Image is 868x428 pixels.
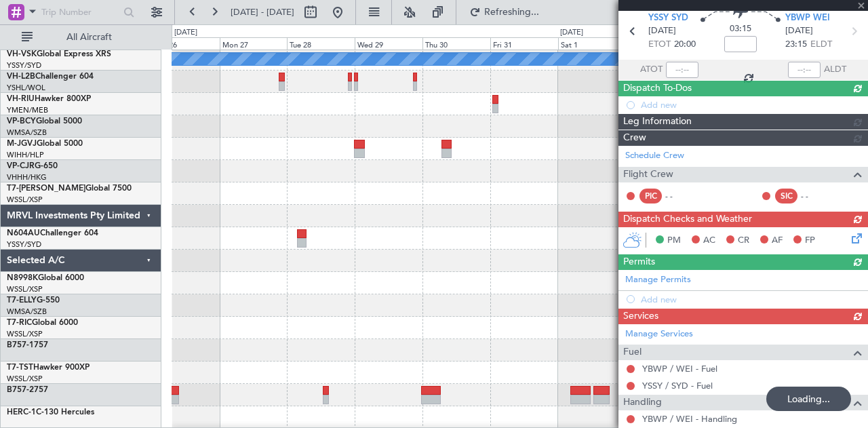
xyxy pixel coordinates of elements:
[220,37,288,50] div: Mon 27
[7,319,32,327] span: T7-RIC
[7,284,43,294] a: WSSL/XSP
[558,37,626,50] div: Sat 1
[560,27,583,39] div: [DATE]
[785,38,807,52] span: 23:15
[7,50,111,58] a: VH-VSKGlobal Express XRS
[7,341,34,349] span: B757-1
[174,27,197,39] div: [DATE]
[7,386,34,394] span: B757-2
[7,274,38,282] span: N8998K
[7,162,58,170] a: VP-CJRG-650
[648,24,676,38] span: [DATE]
[7,319,78,327] a: T7-RICGlobal 6000
[640,63,663,77] span: ATOT
[7,239,41,250] a: YSSY/SYD
[7,117,82,125] a: VP-BCYGlobal 5000
[7,195,43,205] a: WSSL/XSP
[7,374,43,384] a: WSSL/XSP
[7,341,48,349] a: B757-1757
[7,184,85,193] span: T7-[PERSON_NAME]
[674,38,696,52] span: 20:00
[7,95,35,103] span: VH-RIU
[41,2,119,22] input: Trip Number
[7,274,84,282] a: N8998KGlobal 6000
[7,172,47,182] a: VHHH/HKG
[648,38,671,52] span: ETOT
[7,128,47,138] a: WMSA/SZB
[785,12,830,25] span: YBWP WEI
[7,150,44,160] a: WIHH/HLP
[7,105,48,115] a: YMEN/MEB
[355,37,422,50] div: Wed 29
[810,38,832,52] span: ELDT
[7,364,90,372] a: T7-TSTHawker 900XP
[7,140,37,148] span: M-JGVJ
[152,37,220,50] div: Sun 26
[7,73,94,81] a: VH-L2BChallenger 604
[7,95,91,103] a: VH-RIUHawker 800XP
[7,140,83,148] a: M-JGVJGlobal 5000
[35,33,143,42] span: All Aircraft
[7,73,35,81] span: VH-L2B
[7,296,37,305] span: T7-ELLY
[7,83,45,93] a: YSHL/WOL
[7,364,33,372] span: T7-TST
[15,26,147,48] button: All Aircraft
[7,386,48,394] a: B757-2757
[7,329,43,339] a: WSSL/XSP
[824,63,846,77] span: ALDT
[7,184,132,193] a: T7-[PERSON_NAME]Global 7500
[730,22,751,36] span: 03:15
[484,7,540,17] span: Refreshing...
[7,408,36,416] span: HERC-1
[7,117,36,125] span: VP-BCY
[490,37,558,50] div: Fri 31
[231,6,294,18] span: [DATE] - [DATE]
[287,37,355,50] div: Tue 28
[422,37,490,50] div: Thu 30
[785,24,813,38] span: [DATE]
[7,50,37,58] span: VH-VSK
[7,307,47,317] a: WMSA/SZB
[7,60,41,71] a: YSSY/SYD
[7,229,40,237] span: N604AU
[7,408,94,416] a: HERC-1C-130 Hercules
[766,387,851,411] div: Loading...
[7,296,60,305] a: T7-ELLYG-550
[648,12,688,25] span: YSSY SYD
[463,1,545,23] button: Refreshing...
[7,229,98,237] a: N604AUChallenger 604
[7,162,35,170] span: VP-CJR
